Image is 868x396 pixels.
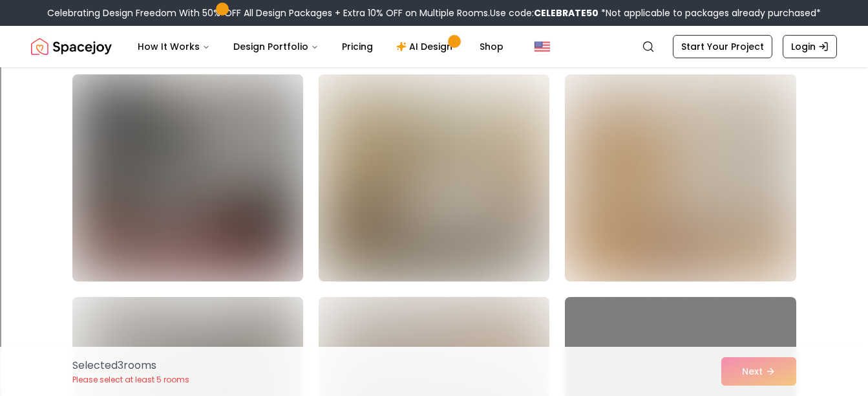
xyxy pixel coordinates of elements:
span: Use code: [490,6,598,19]
div: Options [5,52,863,63]
nav: Main [127,34,514,60]
a: Pricing [332,34,383,60]
a: Login [783,35,837,58]
img: United States [535,39,550,54]
div: Move To ... [5,87,863,98]
img: Spacejoy Logo [31,34,112,60]
p: Please select at least 5 rooms [72,375,189,385]
a: Shop [469,34,514,60]
div: Rename [5,75,863,87]
button: Design Portfolio [223,34,329,60]
a: AI Design [386,34,467,60]
button: How It Works [127,34,220,60]
div: Sort A > Z [5,5,863,17]
span: *Not applicable to packages already purchased* [598,6,821,19]
div: Sort New > Old [5,17,863,28]
a: Spacejoy [31,34,112,60]
p: Selected 3 room s [72,358,189,373]
nav: Global [31,26,837,67]
div: Delete [5,40,863,52]
div: Celebrating Design Freedom With 50% OFF All Design Packages + Extra 10% OFF on Multiple Rooms. [47,6,821,19]
b: CELEBRATE50 [534,6,598,19]
div: Move To ... [5,28,863,40]
div: Sign out [5,63,863,75]
a: Start Your Project [673,35,772,58]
